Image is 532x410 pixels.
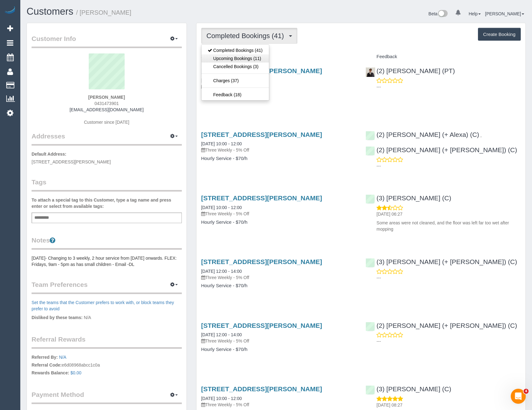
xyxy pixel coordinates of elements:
strong: [PERSON_NAME] [88,95,125,100]
span: Customer since [DATE] [84,120,129,125]
h4: Service [201,54,356,59]
a: Set the teams that the Customer prefers to work with, or block teams they prefer to avoid [32,300,174,311]
p: Three Weekly - 5% Off [201,83,356,90]
legend: Team Preferences [32,280,182,294]
p: [DATE] 06:27 [376,211,521,217]
a: Help [469,11,481,16]
span: , [480,133,482,138]
p: --- [376,338,521,344]
a: Upcoming Bookings (11) [201,54,269,62]
label: Referred By: [32,354,58,360]
img: Automaid Logo [4,6,16,15]
a: (2) [PERSON_NAME] (+ [PERSON_NAME]) (C) [365,146,517,153]
a: Charges (37) [201,77,269,85]
a: $0.00 [71,370,82,375]
legend: Tags [32,177,182,192]
a: Customers [27,6,73,17]
p: Three Weekly - 5% Off [201,338,356,344]
pre: [DATE]- Changing to 3 weekly, 2 hour service from [DATE] onwards. FLEX: Fridays, 9am - 5pm as has... [32,255,182,267]
a: [DATE] 12:00 - 14:00 [201,332,242,337]
p: Three Weekly - 5% Off [201,402,356,408]
a: [PERSON_NAME] [485,11,524,16]
a: (3) [PERSON_NAME] (C) [365,385,451,392]
a: [DATE] 10:00 - 12:00 [201,396,242,401]
span: [STREET_ADDRESS][PERSON_NAME] [32,159,111,164]
p: --- [376,275,521,281]
label: Referral Code: [32,362,62,368]
a: (2) [PERSON_NAME] (+ [PERSON_NAME]) (C) [365,322,517,329]
a: Beta [429,11,448,16]
button: Create Booking [478,28,521,41]
label: Disliked by these teams: [32,314,82,321]
a: Feedback (18) [201,91,269,99]
p: --- [376,163,521,169]
span: Completed Bookings (41) [206,32,287,40]
img: New interface [437,10,448,18]
p: [DATE] 08:27 [376,402,521,408]
a: (3) [PERSON_NAME] (C) [365,194,451,202]
a: [STREET_ADDRESS][PERSON_NAME] [201,258,322,265]
a: [DATE] 10:00 - 12:00 [201,205,242,210]
a: [STREET_ADDRESS][PERSON_NAME] [201,131,322,138]
a: [STREET_ADDRESS][PERSON_NAME] [201,322,322,329]
label: To attach a special tag to this Customer, type a tag name and press enter or select from availabl... [32,197,182,209]
h4: Hourly Service - $70/h [201,347,356,352]
a: [STREET_ADDRESS][PERSON_NAME] [201,194,322,202]
label: Default Address: [32,151,67,157]
span: 0431473901 [94,101,119,106]
legend: Customer Info [32,34,182,48]
h4: Hourly Service - $70/h [201,220,356,225]
h4: Feedback [365,54,521,59]
a: (2) [PERSON_NAME] (+ Alexa) (C) [365,131,479,138]
a: [STREET_ADDRESS][PERSON_NAME] [201,385,322,392]
a: [EMAIL_ADDRESS][DOMAIN_NAME] [70,107,144,112]
a: Completed Bookings (41) [201,46,269,54]
a: (2) [PERSON_NAME] (PT) [365,67,455,74]
a: (3) [PERSON_NAME] (+ [PERSON_NAME]) (C) [365,258,517,265]
p: Some areas were not cleaned, and the floor was left far too wet after mopping [376,220,521,232]
legend: Referral Rewards [32,335,182,349]
p: e6d08968abcc1c0a [32,354,182,377]
p: Three Weekly - 5% Off [201,147,356,153]
span: N/A [84,315,91,320]
a: [DATE] 12:00 - 14:00 [201,269,242,274]
p: --- [376,84,521,90]
h4: Hourly Service - $70/h [201,283,356,288]
span: 4 [524,389,529,394]
iframe: Intercom live chat [511,389,526,404]
h4: Hourly Service - $70/h [201,92,356,97]
label: Rewards Balance: [32,370,69,376]
p: Three Weekly - 5% Off [201,211,356,217]
h4: Hourly Service - $70/h [201,156,356,161]
p: Three Weekly - 5% Off [201,274,356,281]
a: Cancelled Bookings (3) [201,62,269,71]
legend: Payment Method [32,390,182,404]
img: (2) Azwad Raza (PT) [366,67,375,77]
a: N/A [59,355,66,360]
legend: Notes [32,236,182,250]
small: / [PERSON_NAME] [76,9,132,16]
button: Completed Bookings (41) [201,28,297,44]
a: [DATE] 10:00 - 12:00 [201,141,242,146]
